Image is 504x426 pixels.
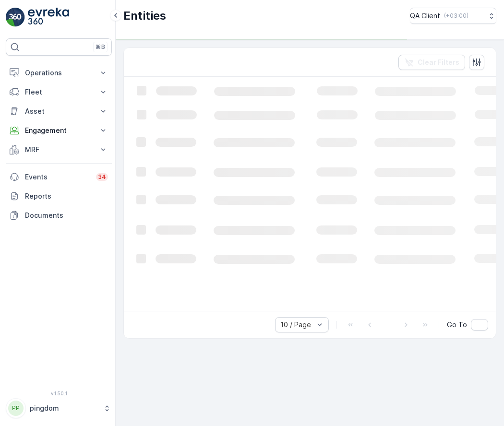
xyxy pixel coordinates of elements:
[6,8,25,27] img: logo
[25,106,93,116] p: Asset
[447,320,467,330] span: Go To
[398,55,465,70] button: Clear Filters
[25,145,93,154] p: MRF
[25,87,93,97] p: Fleet
[6,121,112,140] button: Engagement
[410,8,496,24] button: QA Client(+03:00)
[6,63,112,83] button: Operations
[25,191,108,201] p: Reports
[6,102,112,121] button: Asset
[25,68,93,78] p: Operations
[96,43,105,51] p: ⌘B
[6,187,112,206] a: Reports
[98,173,106,181] p: 34
[6,83,112,102] button: Fleet
[25,126,93,135] p: Engagement
[8,401,24,416] div: PP
[444,12,468,20] p: ( +03:00 )
[410,11,440,21] p: QA Client
[6,390,112,396] span: v 1.50.1
[30,403,98,413] p: pingdom
[418,58,459,67] p: Clear Filters
[123,8,166,24] p: Entities
[6,167,112,187] a: Events34
[6,398,112,418] button: PPpingdom
[25,211,108,220] p: Documents
[6,140,112,159] button: MRF
[6,206,112,225] a: Documents
[25,172,90,182] p: Events
[28,8,69,27] img: logo_light-DOdMpM7g.png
